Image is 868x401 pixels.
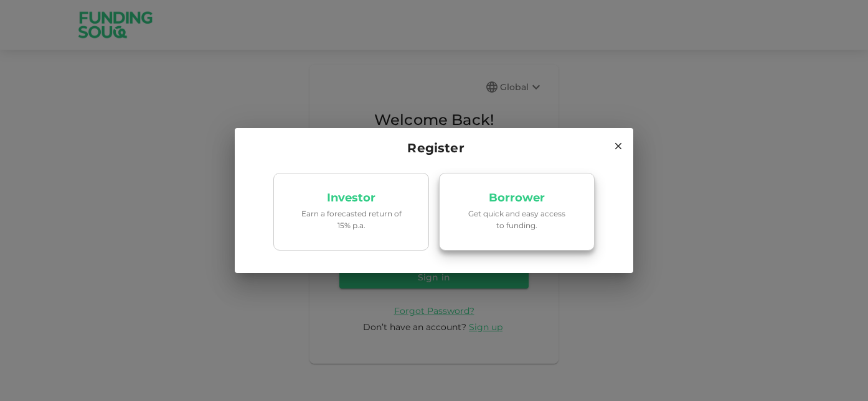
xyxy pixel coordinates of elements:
[403,138,464,158] span: Register
[298,208,404,231] p: Earn a forecasted return of 15% p.a.
[489,192,545,204] p: Borrower
[327,192,375,204] p: Investor
[439,173,595,251] a: BorrowerGet quick and easy access to funding.
[464,208,570,231] p: Get quick and easy access to funding.
[273,173,429,251] a: InvestorEarn a forecasted return of 15% p.a.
